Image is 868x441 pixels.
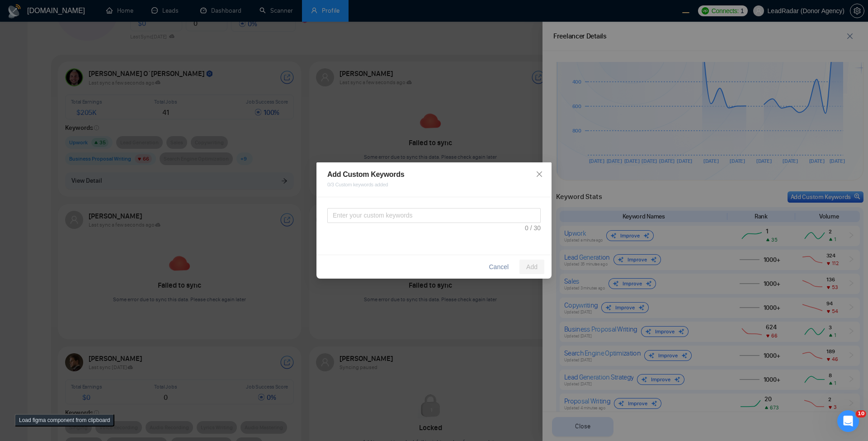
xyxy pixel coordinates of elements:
[519,260,544,274] button: Add
[489,262,509,272] span: Cancel
[327,171,404,178] span: Add Custom Keywords
[837,410,859,432] iframe: Intercom live chat
[481,260,516,274] button: Cancel
[527,162,552,187] button: Close
[327,180,541,190] span: 0/3 Custom keywords added
[536,171,543,178] span: close
[856,410,866,417] span: 10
